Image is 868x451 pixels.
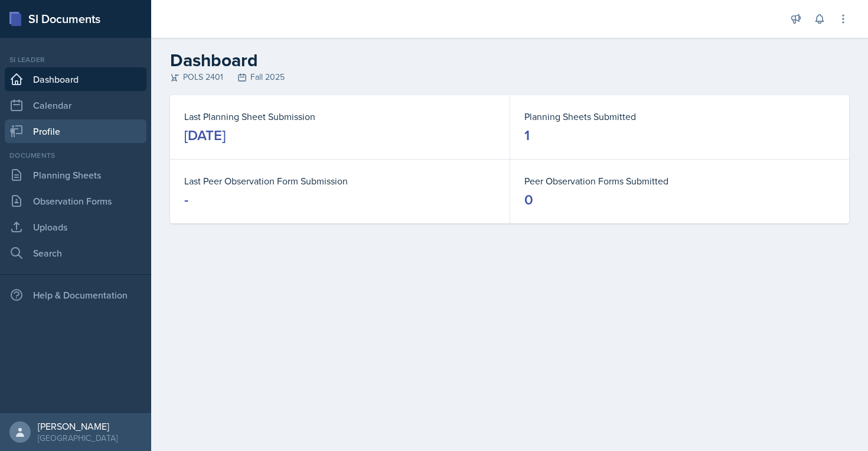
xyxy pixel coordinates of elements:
dt: Last Planning Sheet Submission [184,109,495,124]
dt: Last Peer Observation Form Submission [184,174,495,188]
a: Uploads [5,215,146,239]
div: 0 [524,190,533,209]
a: Observation Forms [5,189,146,213]
h2: Dashboard [170,50,849,71]
div: Help & Documentation [5,283,146,307]
a: Search [5,241,146,265]
div: Documents [5,150,146,161]
div: 1 [524,126,530,145]
dt: Planning Sheets Submitted [524,109,835,124]
dt: Peer Observation Forms Submitted [524,174,835,188]
div: [DATE] [184,126,226,145]
div: [GEOGRAPHIC_DATA] [38,432,118,444]
a: Calendar [5,93,146,117]
a: Profile [5,119,146,143]
div: POLS 2401 Fall 2025 [170,71,849,83]
a: Planning Sheets [5,163,146,187]
div: [PERSON_NAME] [38,420,118,432]
div: - [184,190,188,209]
div: Si leader [5,54,146,65]
a: Dashboard [5,67,146,91]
